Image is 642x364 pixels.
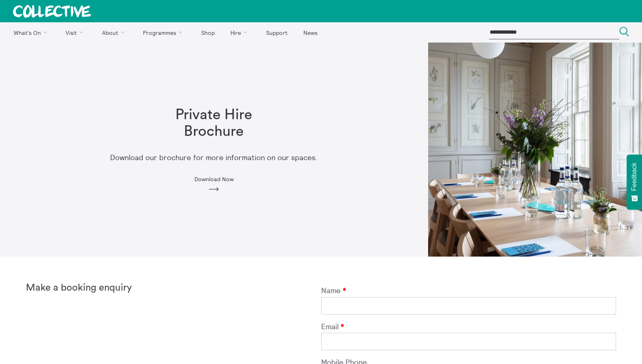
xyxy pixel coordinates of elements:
label: Name [321,287,616,295]
p: Download our brochure for more information on our spaces. [110,154,318,162]
span: Feedback [631,163,638,191]
a: About [95,22,134,43]
a: Shop [194,22,222,43]
a: News [296,22,324,43]
a: Support [259,22,294,43]
a: Hire [224,22,258,43]
h1: Private Hire Brochure [162,107,266,140]
a: Visit [59,22,94,43]
a: Programmes [136,22,193,43]
button: Feedback - Show survey [627,154,642,210]
img: Observatory Library Meeting Set Up 1 [428,43,642,257]
span: Download Now [194,176,234,182]
a: What's On [6,22,57,43]
label: Email [321,323,616,331]
strong: Make a booking enquiry [26,283,132,293]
